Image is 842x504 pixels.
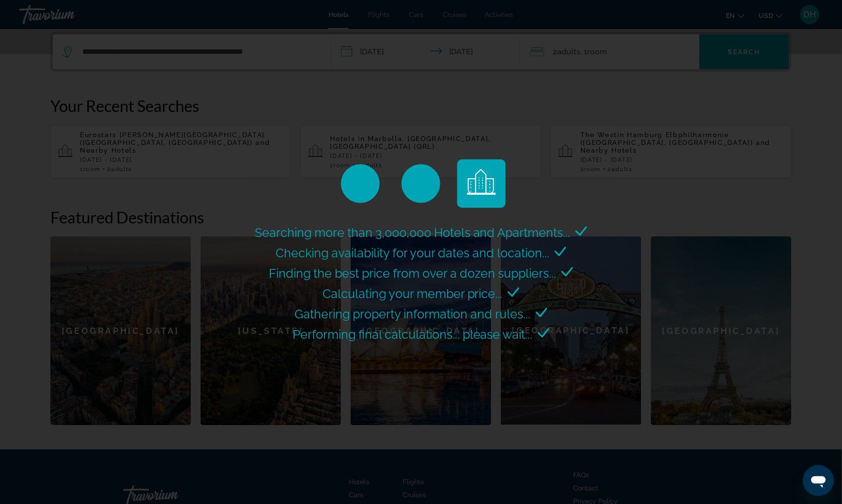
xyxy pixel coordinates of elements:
iframe: Button to launch messaging window [803,465,834,496]
span: Finding the best price from over a dozen suppliers... [269,266,557,281]
span: Gathering property information and rules... [295,307,531,321]
span: Performing final calculations... please wait... [293,327,533,342]
span: Checking availability for your dates and location... [276,246,550,260]
span: Searching more than 3,000,000 Hotels and Apartments... [255,225,571,240]
span: Calculating your member price... [323,286,503,301]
